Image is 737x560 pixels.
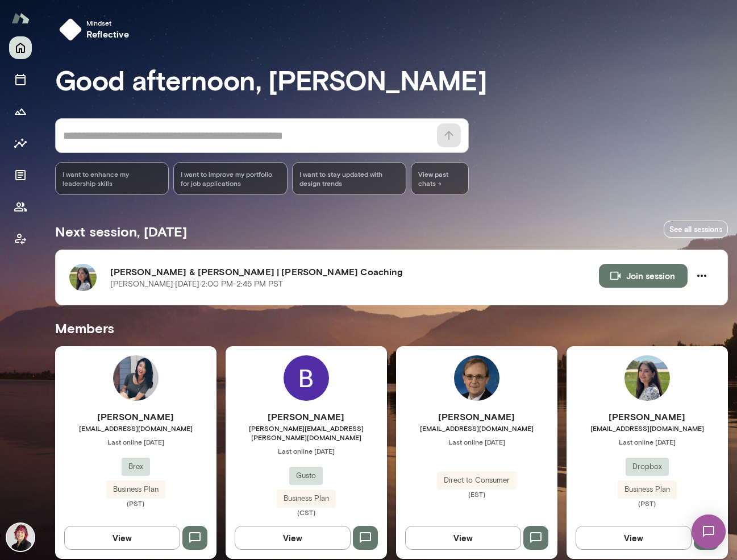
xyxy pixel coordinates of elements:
[86,18,130,27] span: Mindset
[106,484,165,495] span: Business Plan
[226,508,387,517] span: (CST)
[9,100,32,123] button: Growth Plan
[624,355,670,401] img: Mana Sadeghi
[55,64,728,96] h3: Good afternoon, [PERSON_NAME]
[411,162,468,195] span: View past chats ->
[454,355,499,401] img: Richard Teel
[226,446,387,455] span: Last online [DATE]
[618,484,677,495] span: Business Plan
[599,264,688,288] button: Join session
[9,68,32,91] button: Sessions
[396,410,557,424] h6: [PERSON_NAME]
[86,27,130,41] h6: reflective
[11,7,30,29] img: Mento
[405,526,521,550] button: View
[396,424,557,433] span: [EMAIL_ADDRESS][DOMAIN_NAME]
[173,162,288,195] div: I want to improve my portfolio for job applications
[7,524,34,551] img: Leigh Allen-Arredondo
[64,526,180,550] button: View
[9,196,32,218] button: Members
[396,437,557,446] span: Last online [DATE]
[55,437,216,446] span: Last online [DATE]
[110,279,283,290] p: [PERSON_NAME] · [DATE] · 2:00 PM-2:45 PM PST
[664,221,728,238] a: See all sessions
[55,14,139,45] button: Mindsetreflective
[122,461,150,472] span: Brex
[226,424,387,442] span: [PERSON_NAME][EMAIL_ADDRESS][PERSON_NAME][DOMAIN_NAME]
[55,319,728,337] h5: Members
[567,437,728,446] span: Last online [DATE]
[437,475,517,486] span: Direct to Consumer
[576,526,692,550] button: View
[110,265,599,279] h6: [PERSON_NAME] & [PERSON_NAME] | [PERSON_NAME] Coaching
[9,227,32,250] button: Client app
[55,410,216,424] h6: [PERSON_NAME]
[55,424,216,433] span: [EMAIL_ADDRESS][DOMAIN_NAME]
[55,222,187,240] h5: Next session, [DATE]
[626,461,669,472] span: Dropbox
[9,132,32,155] button: Insights
[567,424,728,433] span: [EMAIL_ADDRESS][DOMAIN_NAME]
[55,499,216,508] span: (PST)
[396,490,557,499] span: (EST)
[567,499,728,508] span: (PST)
[292,162,406,195] div: I want to stay updated with design trends
[113,355,159,401] img: Annie Xue
[284,355,329,401] img: Bethany Schwanke
[181,169,280,188] span: I want to improve my portfolio for job applications
[55,162,169,195] div: I want to enhance my leadership skills
[567,410,728,424] h6: [PERSON_NAME]
[9,164,32,186] button: Documents
[299,169,399,188] span: I want to stay updated with design trends
[9,36,32,59] button: Home
[59,18,82,41] img: mindset
[235,526,351,550] button: View
[289,470,323,482] span: Gusto
[226,410,387,424] h6: [PERSON_NAME]
[277,493,336,504] span: Business Plan
[63,169,162,188] span: I want to enhance my leadership skills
